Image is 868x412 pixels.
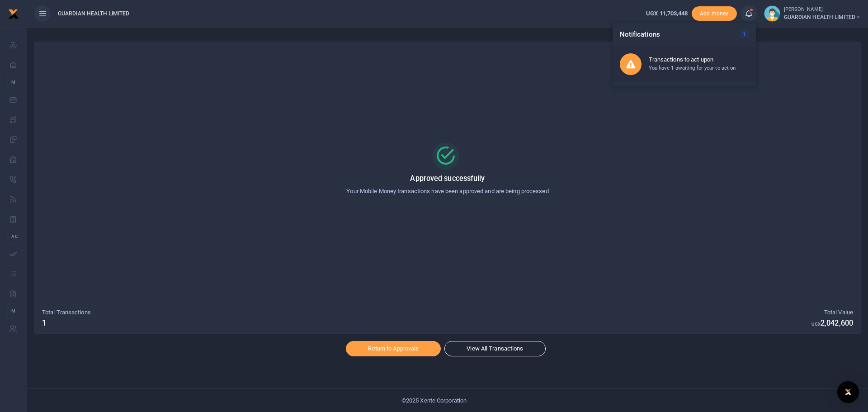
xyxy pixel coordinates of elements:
[811,322,821,327] small: UGX
[692,6,737,21] span: Add money
[42,308,811,317] p: Total Transactions
[642,9,691,18] li: Wallet ballance
[740,30,749,38] span: 1
[646,10,688,17] span: UGX 11,703,448
[7,75,19,90] li: M
[811,308,853,317] p: Total Value
[42,319,811,328] h5: 1
[692,6,737,21] li: Toup your wallet
[54,9,133,18] span: GUARDIAN HEALTH LIMITED
[692,9,737,16] a: Add money
[8,9,19,19] img: logo-small
[7,229,19,244] li: Ac
[8,10,19,17] a: logo-small logo-large logo-large
[613,23,756,46] h6: Notifications
[613,46,756,82] a: Transactions to act upon You have 1 awaiting for your to act on
[764,5,861,22] a: profile-user [PERSON_NAME] GUARDIAN HEALTH LIMITED
[646,9,688,18] a: UGX 11,703,448
[811,319,853,328] h5: 2,042,600
[649,65,736,71] small: You have 1 awaiting for your to act on
[837,381,859,403] div: Open Intercom Messenger
[444,341,545,356] a: View All Transactions
[764,5,780,22] img: profile-user
[346,341,441,356] a: Return to Approvals
[784,13,861,21] span: GUARDIAN HEALTH LIMITED
[7,303,19,318] li: M
[649,56,749,63] h6: Transactions to act upon
[784,6,861,14] small: [PERSON_NAME]
[46,187,849,196] p: Your Mobile Money transactions have been approved and are being processed
[46,174,849,183] h5: Approved successfully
